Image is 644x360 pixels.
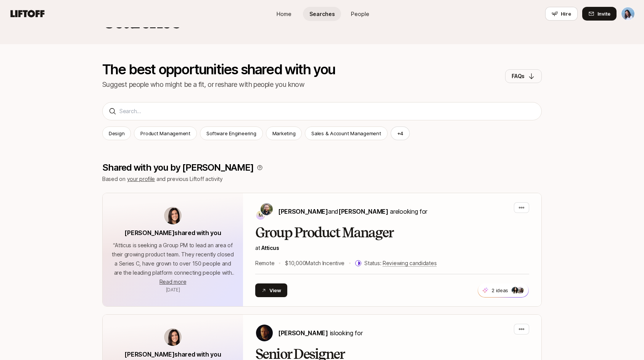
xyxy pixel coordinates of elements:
button: Read more [159,277,186,286]
button: Invite [582,7,617,21]
p: Product Management [140,130,190,137]
p: at [255,243,529,253]
p: $10,000 Match Incentive [285,259,345,268]
span: August 12, 2025 4:42pm [166,287,180,293]
span: Home [277,10,291,18]
p: is looking for [278,328,362,338]
h2: Group Product Manager [255,225,529,240]
img: avatar-url [164,328,182,346]
button: +4 [391,126,410,140]
p: 2 ideas [491,286,508,294]
span: Searches [309,10,335,18]
img: Ben Abrahams [261,203,273,215]
p: Suggest people who might be a fit, or reshare with people you know [102,79,335,90]
p: FAQs [512,72,525,81]
img: 3f97a976_3792_4baf_b6b0_557933e89327.jpg [517,287,524,294]
img: Dan Tase [621,7,634,20]
p: Software Engineering [206,130,256,137]
img: c7e21d02_fcf1_4905_920a_35301ca4bd70.jpg [512,287,518,294]
p: Design [109,130,124,137]
img: Nicholas Pattison [256,325,273,341]
span: Read more [159,278,186,285]
a: People [341,7,379,21]
span: [PERSON_NAME] [338,208,388,215]
a: Home [265,7,303,21]
p: Remote [255,259,274,268]
p: M [259,211,263,220]
a: Searches [303,7,341,21]
p: Based on and previous Liftoff activity [102,174,542,184]
span: [PERSON_NAME] shared with you [124,229,221,237]
img: avatar-url [164,207,182,224]
p: The best opportunities shared with you [102,62,335,76]
a: your profile [127,176,155,182]
input: Search... [119,107,535,116]
p: Status: [364,259,436,268]
button: FAQs [505,69,542,83]
span: Reviewing candidates [383,260,436,267]
span: and [328,208,388,215]
span: [PERSON_NAME] [278,329,328,337]
p: “ Atticus is seeking a Group PM to lead an area of their growing product team. They recently clos... [112,241,234,277]
p: Marketing [272,130,296,137]
button: Hire [545,7,578,21]
p: Shared with you by [PERSON_NAME] [102,162,254,173]
button: 2 ideas [478,283,529,298]
span: [PERSON_NAME] shared with you [124,350,221,358]
a: Atticus [261,245,279,251]
span: Invite [597,10,610,18]
h2: Searches [102,9,180,32]
span: [PERSON_NAME] [278,208,328,215]
span: People [351,10,369,18]
p: are looking for [278,206,427,216]
span: Hire [561,10,571,18]
button: View [255,283,287,297]
p: Sales & Account Management [311,130,381,137]
button: Dan Tase [621,7,635,21]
